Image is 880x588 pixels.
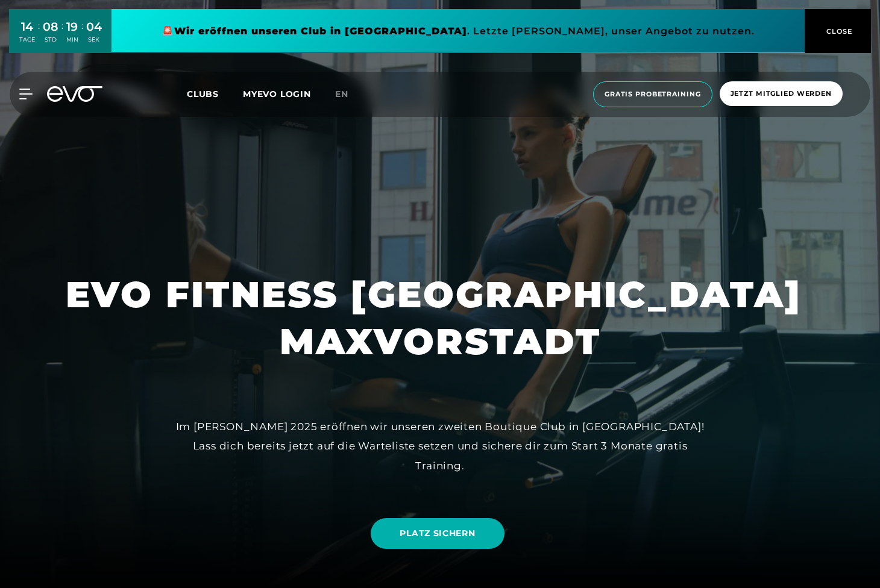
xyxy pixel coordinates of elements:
[81,19,83,51] div: :
[169,417,711,475] div: Im [PERSON_NAME] 2025 eröffnen wir unseren zweiten Boutique Club in [GEOGRAPHIC_DATA]! Lass dich ...
[66,271,814,365] h1: EVO FITNESS [GEOGRAPHIC_DATA] MAXVORSTADT
[66,36,78,44] div: MIN
[187,89,219,99] span: Clubs
[86,36,102,44] div: SEK
[61,19,63,51] div: :
[605,89,701,99] span: Gratis Probetraining
[335,87,363,101] a: en
[335,89,348,99] span: en
[589,81,716,107] a: Gratis Probetraining
[805,9,871,53] button: CLOSE
[38,19,40,51] div: :
[43,36,58,44] div: STD
[823,26,853,37] span: CLOSE
[86,18,102,36] div: 04
[19,18,35,36] div: 14
[400,527,475,540] span: PLATZ SICHERN
[19,36,35,44] div: TAGE
[187,88,243,99] a: Clubs
[243,89,311,99] a: MYEVO LOGIN
[66,18,78,36] div: 19
[731,89,832,99] span: Jetzt Mitglied werden
[43,18,58,36] div: 08
[716,81,846,107] a: Jetzt Mitglied werden
[371,518,504,549] a: PLATZ SICHERN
